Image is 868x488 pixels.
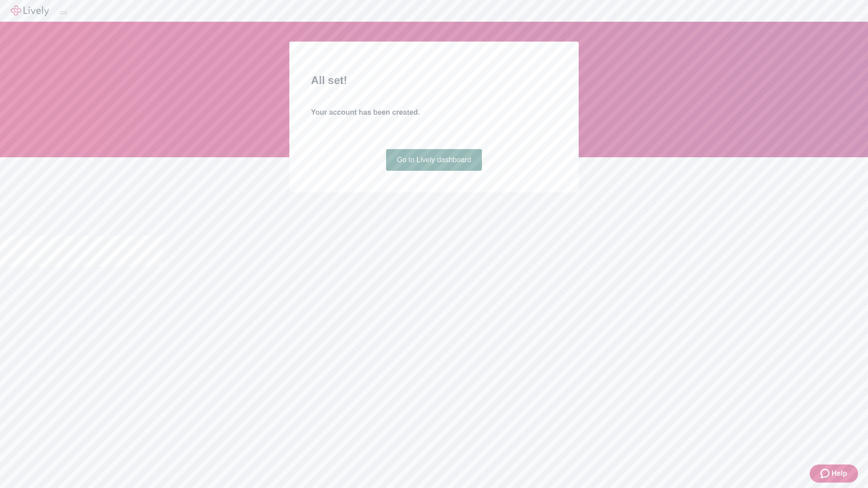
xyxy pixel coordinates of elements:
[311,72,557,89] h2: All set!
[810,465,858,483] button: Zendesk support iconHelp
[60,11,67,14] button: Log out
[831,468,847,479] span: Help
[386,149,482,171] a: Go to Lively dashboard
[311,107,557,118] h4: Your account has been created.
[821,468,831,479] svg: Zendesk support icon
[11,5,49,16] img: Lively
